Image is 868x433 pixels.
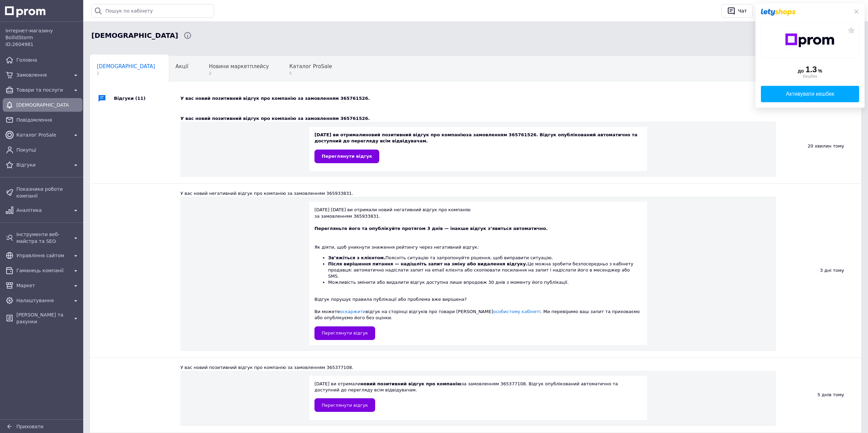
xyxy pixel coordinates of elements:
span: Покупці [16,146,80,153]
span: Переглянути відгук [322,330,368,336]
div: Відгуки [114,88,180,109]
div: [DATE] [DATE] ви отримали новий негативний відгук про компанію за замовленням 365933831. [314,207,642,340]
span: Каталог ProSale [289,63,332,69]
span: Новини маркетплейсу [209,63,269,69]
b: Перегляньте його та опублікуйте протягом 3 днів — інакше відгук з’явиться автоматично. [314,226,548,231]
div: У вас новий позитивний відгук про компанію за замовленням 365761526. [180,95,786,102]
div: Як діяти, щоб уникнути зниження рейтингу через негативний відгук: Відгук порушує правила публікац... [314,238,642,321]
span: [DEMOGRAPHIC_DATA] [16,102,69,108]
span: Налаштування [16,297,69,304]
span: Каталог ProSale [16,132,69,138]
b: новий позитивний відгук про компанію [361,381,461,386]
span: 2 [209,71,269,76]
span: Замовлення [16,72,69,78]
span: (11) [135,96,146,101]
a: особистому кабінеті [493,309,541,314]
button: Чат [721,4,753,18]
span: Маркет [16,282,69,289]
div: У вас новий негативний відгук про компанію за замовленням 365933831. [180,190,776,197]
span: Аналітика [16,207,69,214]
a: Переглянути відгук [314,150,379,163]
span: Показники роботи компанії [16,186,80,199]
a: оскаржити [340,309,366,314]
div: 3 дні тому [776,184,861,357]
span: [DEMOGRAPHIC_DATA] [97,63,155,69]
div: 5 днів тому [776,358,861,432]
span: Відгуки [16,161,69,168]
span: Переглянути відгук [322,154,372,159]
b: Після вирішення питання — надішліть запит на зміну або видалення відгуку. [328,261,528,266]
div: [DATE] ви отримали за замовленням 365761526. Відгук опублікований автоматично та доступний до пер... [314,132,642,163]
span: 5 [289,71,332,76]
div: [DATE] ви отримали за замовленням 365377108. Відгук опублікований автоматично та доступний до пер... [314,381,642,412]
span: [PERSON_NAME] та рахунки [16,311,69,325]
input: Пошук по кабінету [91,4,214,18]
span: Сповіщення [91,31,178,41]
span: Гаманець компанії [16,267,69,274]
span: Управління сайтом [16,252,69,259]
a: Переглянути відгук [314,326,375,340]
span: Інтернет-магазину BollidStorm [5,27,80,41]
div: У вас новий позитивний відгук про компанію за замовленням 365377108. [180,365,776,371]
span: Інструменти веб-майстра та SEO [16,231,69,245]
span: Акції [176,63,189,69]
div: 20 хвилин тому [776,109,861,183]
div: Чат [737,6,748,16]
span: Головна [16,57,80,63]
span: ID: 2604981 [5,42,33,47]
li: Поясніть ситуацію та запропонуйте рішення, щоб виправити ситуацію. [328,255,642,261]
span: 1 [97,71,155,76]
b: новий позитивний відгук про компанію [365,132,466,137]
b: Зв’яжіться з клієнтом. [328,255,385,260]
div: У вас новий позитивний відгук про компанію за замовленням 365761526. [180,115,776,122]
li: Це можна зробити безпосередньо з кабінету продавця: автоматично надіслати запит на email клієнта ... [328,261,642,280]
li: Можливість змінити або видалити відгук доступна лише впродовж 30 днів з моменту його публікації. [328,279,642,285]
span: Повідомлення [16,117,80,123]
a: Переглянути відгук [314,398,375,412]
span: Переглянути відгук [322,403,368,408]
span: Товари та послуги [16,87,69,93]
span: Приховати [16,424,43,429]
